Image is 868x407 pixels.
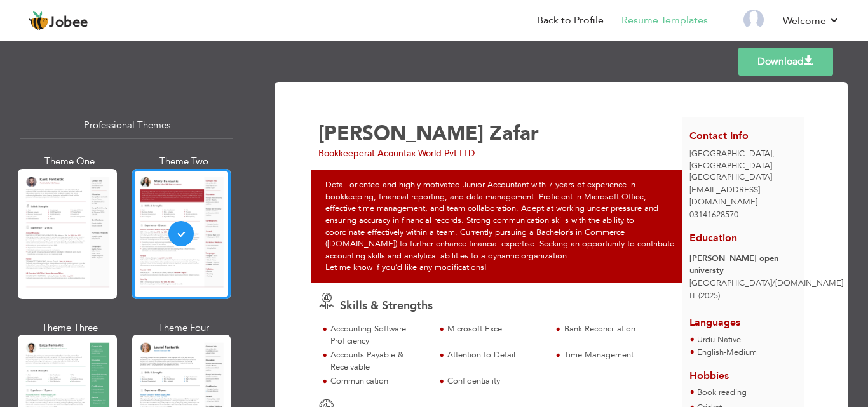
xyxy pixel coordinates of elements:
div: Bank Reconciliation [564,323,661,335]
span: Contact Info [689,129,749,143]
span: [PERSON_NAME] [318,120,484,147]
div: [PERSON_NAME] open universty [689,253,797,276]
span: - [715,334,717,345]
span: / [772,277,775,289]
div: Confidentiality [447,375,545,387]
a: Resume Templates [621,13,708,28]
div: Attention to Detail [447,349,545,361]
div: Theme Three [20,321,119,335]
div: Theme Two [135,155,234,168]
span: , [772,148,775,159]
div: Professional Themes [20,112,233,139]
div: Microsoft Excel [447,323,545,335]
a: Jobee [29,11,88,31]
span: (2025) [698,290,720,302]
span: Zafar [489,120,539,147]
span: at Acountax World Pvt LTD [367,147,475,159]
div: Detail-oriented and highly motivated Junior Accountant with 7 years of experience in bookkeeping,... [311,170,690,283]
span: - [724,347,726,358]
span: [GEOGRAPHIC_DATA] [689,171,772,183]
div: Accounting Software Proficiency [330,323,428,347]
a: Back to Profile [537,13,604,28]
div: Communication [330,375,428,387]
a: Welcome [783,13,839,29]
div: Accounts Payable & Receivable [330,349,428,373]
span: Urdu [697,334,715,345]
span: 03141628570 [689,209,738,220]
span: [EMAIL_ADDRESS][DOMAIN_NAME] [689,184,760,208]
span: IT [689,290,696,302]
div: Time Management [564,349,661,361]
span: Hobbies [689,369,729,383]
div: Theme Four [135,321,234,335]
span: English [697,347,724,358]
span: Book reading [697,387,747,398]
span: Skills & Strengths [340,298,433,314]
span: Jobee [49,16,88,30]
span: [GEOGRAPHIC_DATA] [DOMAIN_NAME] [689,277,843,289]
li: Native [697,334,741,347]
div: [GEOGRAPHIC_DATA] [682,148,804,183]
a: Download [738,48,833,76]
span: [GEOGRAPHIC_DATA] [689,148,772,159]
span: Education [689,231,737,245]
span: Bookkeeper [318,147,367,159]
div: Theme One [20,155,119,168]
li: Medium [697,347,757,359]
img: Profile Img [743,10,764,30]
span: Languages [689,306,740,330]
img: jobee.io [29,11,49,31]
